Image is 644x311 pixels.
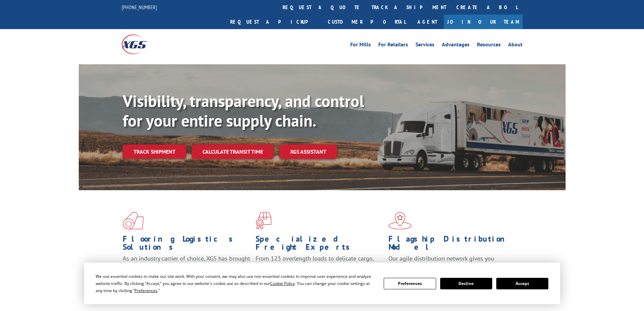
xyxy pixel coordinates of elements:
[442,42,470,49] a: Advantages
[84,263,560,304] div: Cookie Consent Prompt
[256,212,271,229] img: xgs-icon-focused-on-flooring-red
[256,254,383,285] p: From 123 overlength loads to delicate cargo, our experienced staff knows the best way to move you...
[123,235,251,254] h1: Flooring Logistics Solutions
[225,15,323,29] a: Request a pickup
[96,273,376,294] div: We use essential cookies to make our site work. With your consent, we may also use non-essential ...
[123,212,144,229] img: xgs-icon-total-supply-chain-intelligence-red
[192,145,274,159] a: Calculate transit time
[323,15,411,29] a: Customer Portal
[388,212,412,229] img: xgs-icon-flagship-distribution-model-red
[411,15,444,29] a: Agent
[415,42,434,49] a: Services
[123,254,250,279] span: As an industry carrier of choice, XGS has brought innovation and dedication to flooring logistics...
[508,42,523,49] a: About
[444,15,523,29] a: Join Our Team
[256,235,383,254] h1: Specialized Freight Experts
[123,90,364,131] b: Visibility, transparency, and control for your entire supply chain.
[123,145,186,159] a: Track shipment
[496,278,548,289] button: Accept
[378,42,408,49] a: For Retailers
[279,145,337,159] a: XGS ASSISTANT
[135,288,158,293] span: Preferences
[388,235,516,254] h1: Flagship Distribution Model
[384,278,436,289] button: Preferences
[440,278,492,289] button: Decline
[477,42,501,49] a: Resources
[122,4,157,10] a: [PHONE_NUMBER]
[270,281,295,286] span: Cookie Policy
[388,254,513,270] span: Our agile distribution network gives you nationwide inventory management on demand.
[350,42,371,49] a: For Mills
